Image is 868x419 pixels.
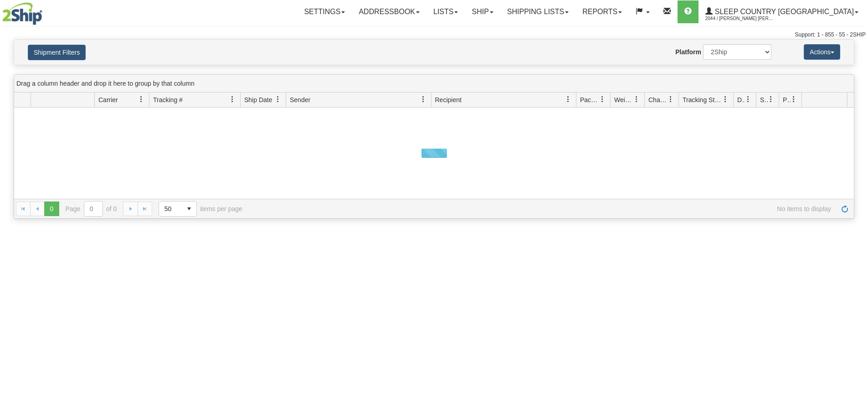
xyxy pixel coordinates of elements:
span: select [182,202,196,216]
span: Delivery Status [737,95,745,104]
a: Weight filter column settings [629,92,644,107]
label: Platform [675,47,701,57]
span: Charge [648,95,668,104]
a: Sender filter column settings [416,92,431,107]
a: Tracking # filter column settings [225,92,240,107]
span: Page of 0 [66,201,117,217]
a: Carrier filter column settings [134,92,149,107]
a: Refresh [837,202,852,216]
span: Weight [614,95,633,104]
a: Packages filter column settings [595,92,610,107]
a: Reports [575,0,629,23]
iframe: chat widget [847,163,867,256]
span: Tracking # [153,95,183,104]
a: Settings [297,0,352,23]
a: Addressbook [352,0,426,23]
a: Ship [465,0,500,23]
button: Actions [804,44,840,60]
span: Sender [290,95,310,104]
span: No items to display [255,205,831,212]
div: Support: 1 - 855 - 55 - 2SHIP [2,31,866,39]
span: Carrier [98,95,118,104]
span: items per page [159,201,242,217]
span: Sleep Country [GEOGRAPHIC_DATA] [713,8,854,16]
a: Delivery Status filter column settings [740,92,756,107]
a: Shipment Issues filter column settings [763,92,779,107]
button: Shipment Filters [28,45,86,60]
a: Sleep Country [GEOGRAPHIC_DATA] 2044 / [PERSON_NAME] [PERSON_NAME] [699,0,865,23]
a: Ship Date filter column settings [270,92,286,107]
span: 50 [164,204,176,213]
span: 2044 / [PERSON_NAME] [PERSON_NAME] [705,14,774,23]
span: Tracking Status [683,95,722,104]
span: Recipient [435,95,462,104]
span: Pickup Status [783,95,791,104]
span: Page sizes drop down [159,201,197,217]
div: grid grouping header [14,75,854,93]
a: Charge filter column settings [663,92,678,107]
a: Shipping lists [500,0,575,23]
img: logo2044.jpg [2,2,42,25]
span: Packages [580,95,599,104]
a: Pickup Status filter column settings [786,92,801,107]
a: Lists [426,0,465,23]
span: Shipment Issues [760,95,768,104]
span: Page 0 [44,202,59,216]
span: Ship Date [244,95,272,104]
a: Recipient filter column settings [560,92,576,107]
a: Tracking Status filter column settings [718,92,733,107]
